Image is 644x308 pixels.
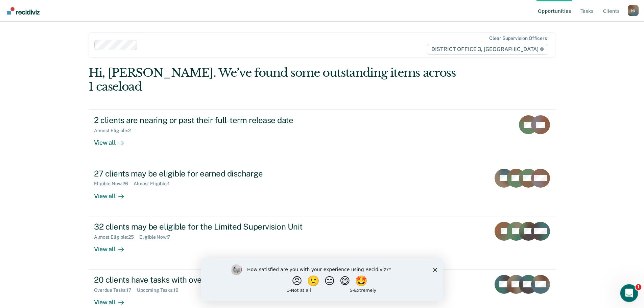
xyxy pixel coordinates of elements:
[94,181,134,187] div: Eligible Now : 26
[89,216,555,269] a: 32 clients may be eligible for the Limited Supervision UnitAlmost Eligible:25Eligible Now:7View all
[7,7,40,15] img: Recidiviz
[139,234,176,240] div: Eligible Now : 7
[94,115,331,125] div: 2 clients are nearing or past their full-term release date
[94,128,136,134] div: Almost Eligible : 2
[628,5,639,16] div: N J
[94,287,137,293] div: Overdue Tasks : 17
[89,163,555,216] a: 27 clients may be eligible for earned dischargeEligible Now:26Almost Eligible:1View all
[94,222,331,232] div: 32 clients may be eligible for the Limited Supervision Unit
[94,234,139,240] div: Almost Eligible : 25
[89,110,555,163] a: 2 clients are nearing or past their full-term release dateAlmost Eligible:2View all
[89,66,462,94] div: Hi, [PERSON_NAME]. We’ve found some outstanding items across 1 caseload
[201,258,443,301] iframe: Survey by Kim from Recidiviz
[137,287,184,293] div: Upcoming Tasks : 19
[628,5,639,16] button: Profile dropdown button
[94,169,331,179] div: 27 clients may be eligible for earned discharge
[94,275,331,285] div: 20 clients have tasks with overdue or upcoming due dates
[427,44,548,55] span: DISTRICT OFFICE 3, [GEOGRAPHIC_DATA]
[94,240,132,253] div: View all
[94,187,132,200] div: View all
[134,181,175,187] div: Almost Eligible : 1
[94,134,132,147] div: View all
[94,293,132,306] div: View all
[489,35,547,41] div: Clear supervision officers
[636,284,642,290] span: 1
[620,284,638,302] iframe: Intercom live chat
